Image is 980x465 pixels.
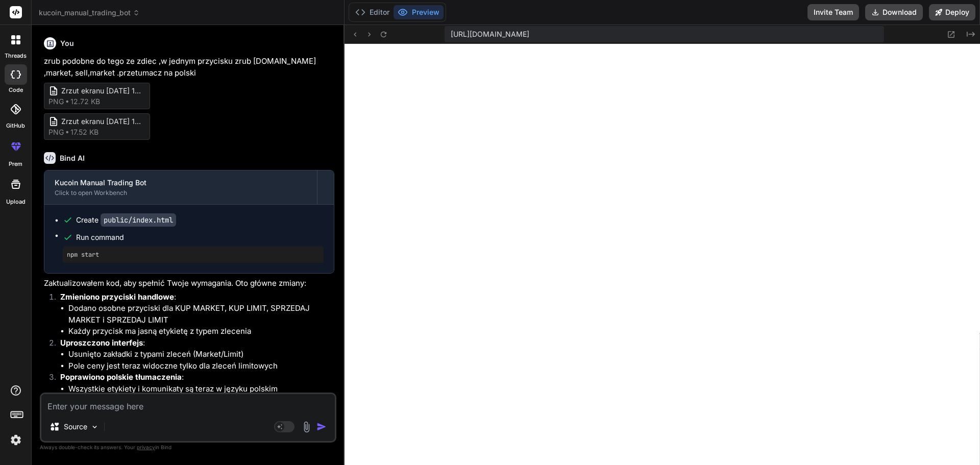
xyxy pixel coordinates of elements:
[68,303,334,326] li: Dodano osobne przyciski dla KUP MARKET, KUP LIMIT, SPRZEDAJ MARKET i SPRZEDAJ LIMIT
[394,5,444,19] button: Preview
[90,423,99,431] img: Pick Models
[70,127,99,137] span: 17.52 KB
[60,153,85,163] h6: Bind AI
[68,349,334,360] li: Usunięto zakładki z typami zleceń (Market/Limit)
[5,52,27,60] label: threads
[6,121,25,130] label: GitHub
[60,291,334,303] p: :
[39,8,140,18] span: kucoin_manual_trading_bot
[76,232,324,242] span: Run command
[61,86,143,96] span: Zrzut ekranu [DATE] 120321
[351,5,394,19] button: Editor
[807,4,859,20] button: Invite Team
[68,383,334,395] li: Wszystkie etykiety i komunikaty są teraz w języku polskim
[48,96,64,107] span: png
[61,116,143,127] span: Zrzut ekranu [DATE] 120509
[101,213,176,227] code: public/index.html
[55,178,307,188] div: Kucoin Manual Trading Bot
[6,198,26,206] label: Upload
[60,372,334,383] p: :
[40,443,336,452] p: Always double-check its answers. Your in Bind
[44,278,334,289] p: Zaktualizowałem kod, aby spełnić Twoje wymagania. Oto główne zmiany:
[48,127,64,137] span: png
[68,360,334,372] li: Pole ceny jest teraz widoczne tylko dla zleceń limitowych
[76,215,176,225] div: Create
[137,444,155,450] span: privacy
[70,96,100,107] span: 12.72 KB
[345,44,980,465] iframe: Preview
[9,86,23,94] label: code
[316,422,327,432] img: icon
[60,38,74,48] h6: You
[60,292,174,302] strong: Zmieniono przyciski handlowe
[64,422,87,432] p: Source
[55,189,307,197] div: Click to open Workbench
[7,431,24,449] img: settings
[60,372,182,382] strong: Poprawiono polskie tłumaczenia
[301,421,312,433] img: attachment
[68,326,334,337] li: Każdy przycisk ma jasną etykietę z typem zlecenia
[865,4,923,20] button: Download
[9,160,22,168] label: prem
[44,170,317,204] button: Kucoin Manual Trading BotClick to open Workbench
[60,338,143,348] strong: Uproszczono interfejs
[67,251,320,259] pre: npm start
[929,4,975,20] button: Deploy
[60,337,334,349] p: :
[44,56,334,79] p: zrub podobne do tego ze zdiec ,w jednym przycisku zrub [DOMAIN_NAME] ,market, sell,market .przetu...
[451,29,529,39] span: [URL][DOMAIN_NAME]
